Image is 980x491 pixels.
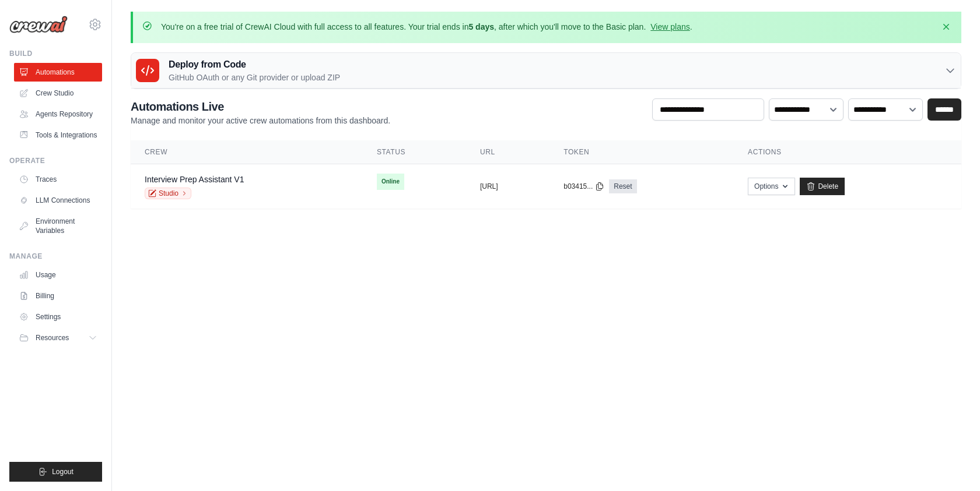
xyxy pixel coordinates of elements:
[52,467,73,476] span: Logout
[14,126,102,144] a: Tools & Integrations
[131,115,390,126] p: Manage and monitor your active crew automations from this dashboard.
[549,140,734,164] th: Token
[363,140,466,164] th: Status
[748,178,795,195] button: Options
[468,22,494,31] strong: 5 days
[563,182,604,191] button: b03415...
[145,188,191,199] a: Studio
[131,98,390,115] h2: Automations Live
[14,328,102,347] button: Resources
[14,308,102,326] a: Settings
[9,252,102,261] div: Manage
[14,63,102,82] a: Automations
[14,287,102,305] a: Billing
[734,140,961,164] th: Actions
[169,58,340,72] h3: Deploy from Code
[650,22,689,31] a: View plans
[800,178,845,195] a: Delete
[131,140,363,164] th: Crew
[145,175,244,184] a: Interview Prep Assistant V1
[14,212,102,240] a: Environment Variables
[466,140,549,164] th: URL
[14,170,102,189] a: Traces
[377,174,404,190] span: Online
[14,191,102,210] a: LLM Connections
[609,179,636,193] a: Reset
[169,72,340,83] p: GitHub OAuth or any Git provider or upload ZIP
[9,156,102,165] div: Operate
[36,333,69,342] span: Resources
[9,462,102,482] button: Logout
[14,84,102,103] a: Crew Studio
[9,49,102,58] div: Build
[14,266,102,284] a: Usage
[161,21,692,33] p: You're on a free trial of CrewAI Cloud with full access to all features. Your trial ends in , aft...
[9,16,68,33] img: Logo
[14,105,102,123] a: Agents Repository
